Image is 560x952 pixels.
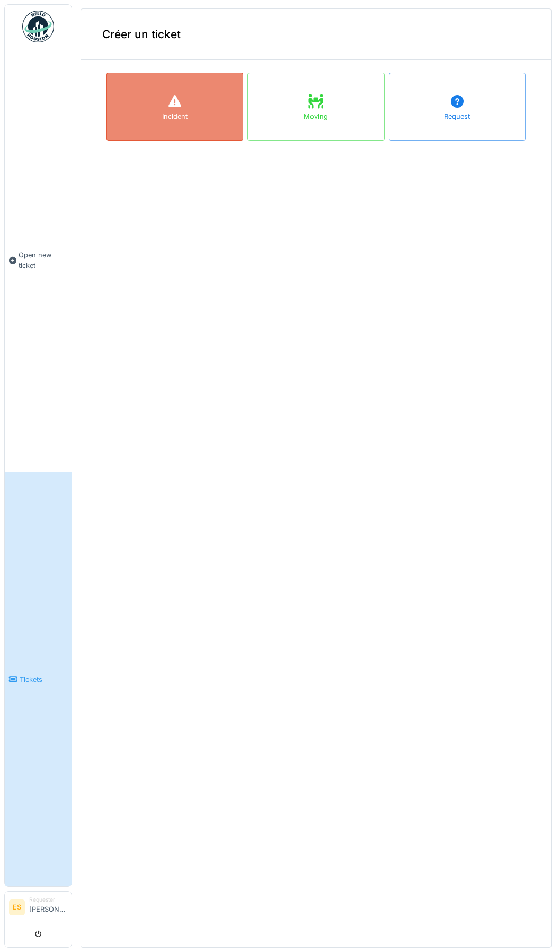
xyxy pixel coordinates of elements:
div: Moving [304,111,328,122]
img: Badge_color-CXgf-gQk.svg [22,11,54,42]
div: Request [444,111,470,122]
a: Tickets [5,472,72,886]
div: Créer un ticket [81,9,551,60]
span: Open new ticket [19,250,67,270]
a: ES Requester[PERSON_NAME] [9,896,67,921]
a: Open new ticket [5,48,72,472]
li: [PERSON_NAME] [29,896,67,919]
div: Incident [162,111,188,122]
div: Requester [29,896,67,904]
li: ES [9,899,25,915]
span: Tickets [20,674,67,685]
